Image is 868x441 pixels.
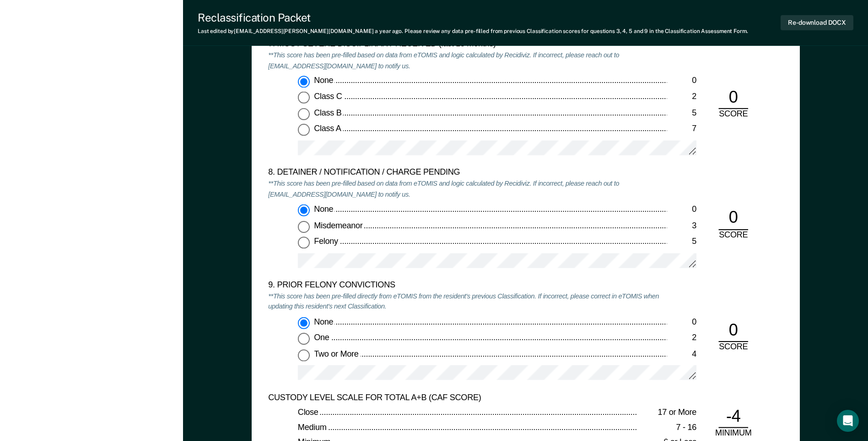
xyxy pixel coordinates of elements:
input: Class B5 [298,108,310,120]
div: SCORE [711,342,755,353]
span: Class B [314,108,343,117]
div: 2 [667,92,696,103]
div: 3 [667,220,696,232]
div: 0 [667,316,696,327]
div: 7 [667,124,696,135]
span: Two or More [314,349,360,358]
div: CUSTODY LEVEL SCALE FOR TOTAL A+B (CAF SCORE) [268,392,667,403]
em: **This score has been pre-filled based on data from eTOMIS and logic calculated by Recidiviz. If ... [268,179,619,198]
span: None [314,76,335,85]
input: Felony5 [298,237,310,248]
span: None [314,316,335,325]
input: Misdemeanor3 [298,220,310,232]
div: SCORE [711,230,755,241]
div: -4 [718,406,748,428]
em: **This score has been pre-filled based on data from eTOMIS and logic calculated by Recidiviz. If ... [268,51,619,70]
div: SCORE [711,109,755,120]
span: Felony [314,237,340,246]
span: Medium [298,422,328,431]
input: Two or More4 [298,349,310,361]
span: Class A [314,124,343,133]
div: 0 [718,320,748,342]
div: Open Intercom Messenger [837,410,859,432]
input: None0 [298,316,310,328]
span: One [314,333,331,342]
div: 4 [667,349,696,360]
div: 0 [718,87,748,109]
span: None [314,204,335,213]
div: 17 or More [637,408,696,419]
div: 2 [667,333,696,344]
input: Class A7 [298,124,310,136]
div: MINIMUM [711,428,755,439]
div: 0 [667,76,696,87]
div: 5 [667,237,696,248]
span: a year ago [375,28,402,34]
span: Class C [314,92,344,101]
div: 0 [718,207,748,230]
button: Re-download DOCX [781,15,853,30]
div: 7 - 16 [637,422,696,433]
span: Close [298,408,320,417]
input: Class C2 [298,92,310,104]
div: 8. DETAINER / NOTIFICATION / CHARGE PENDING [268,168,667,179]
div: Reclassification Packet [198,11,748,24]
div: 9. PRIOR FELONY CONVICTIONS [268,280,667,291]
input: One2 [298,333,310,345]
input: None0 [298,204,310,216]
div: 5 [667,108,696,119]
div: 0 [667,204,696,215]
span: Misdemeanor [314,220,364,230]
em: **This score has been pre-filled directly from eTOMIS from the resident's previous Classification... [268,292,659,311]
div: Last edited by [EMAIL_ADDRESS][PERSON_NAME][DOMAIN_NAME] . Please review any data pre-filled from... [198,28,748,34]
input: None0 [298,76,310,88]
